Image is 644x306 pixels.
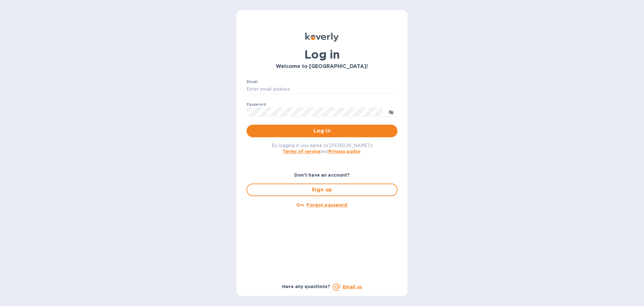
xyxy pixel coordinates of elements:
[252,186,392,194] span: Sign up
[329,149,360,154] a: Privacy policy
[307,202,347,207] u: Forgot password
[247,184,397,196] button: Sign up
[247,80,258,84] label: Email
[282,284,330,289] b: Have any questions?
[385,105,397,118] button: toggle password visibility
[247,85,397,94] input: Enter email address
[343,284,362,289] a: Email us
[283,149,321,154] a: Terms of service
[247,64,397,70] h3: Welcome to [GEOGRAPHIC_DATA]!
[247,125,397,137] button: Log in
[247,103,266,106] label: Password
[247,48,397,61] h1: Log in
[294,173,350,178] b: Don't have an account?
[305,33,339,42] img: Koverly
[272,143,373,154] span: By logging in you agree to [PERSON_NAME]'s and .
[252,127,392,135] span: Log in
